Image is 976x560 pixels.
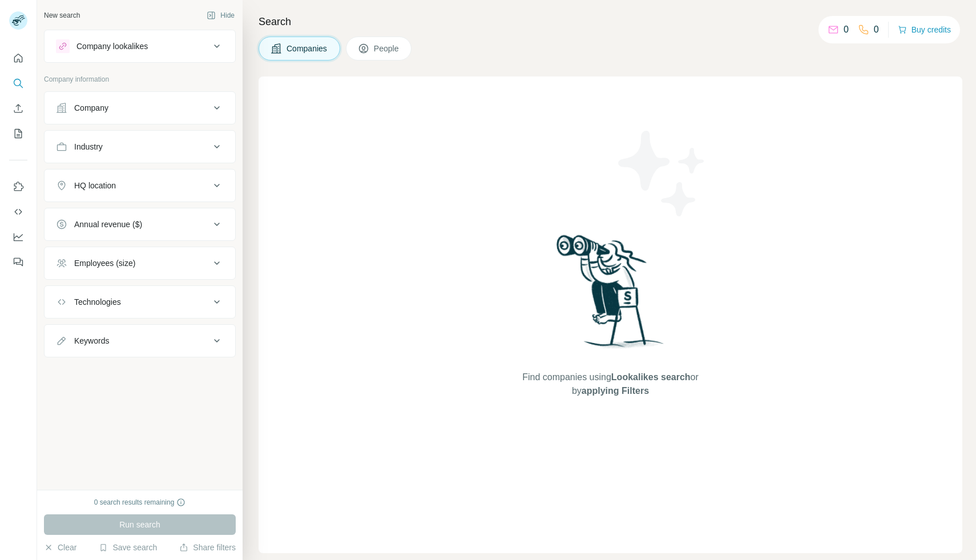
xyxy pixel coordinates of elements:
button: HQ location [45,172,235,199]
button: Company [45,94,235,122]
button: Use Surfe API [9,202,27,222]
div: HQ location [74,180,116,191]
button: Technologies [45,288,235,316]
span: Companies [287,43,328,54]
div: Company lookalikes [76,41,148,52]
button: My lists [9,123,27,144]
div: Industry [74,141,103,152]
img: Surfe Illustration - Stars [611,122,713,225]
div: Technologies [74,296,121,308]
button: Save search [99,542,157,553]
button: Employees (size) [45,249,235,277]
button: Quick start [9,48,27,69]
p: 0 [874,23,879,37]
button: Buy credits [898,22,951,38]
div: Company [74,102,108,114]
div: Employees (size) [74,257,135,269]
span: People [374,43,400,54]
button: Use Surfe on LinkedIn [9,176,27,197]
button: Enrich CSV [9,98,27,119]
p: Company information [44,74,236,84]
img: Surfe Illustration - Woman searching with binoculars [551,232,670,359]
div: 0 search results remaining [94,497,186,507]
button: Share filters [179,542,236,553]
button: Dashboard [9,227,27,247]
button: Hide [199,7,243,24]
button: Clear [44,542,76,553]
button: Search [9,73,27,94]
div: New search [44,10,80,21]
div: Annual revenue ($) [74,219,142,230]
span: applying Filters [582,386,649,396]
button: Company lookalikes [45,33,235,60]
button: Keywords [45,327,235,354]
span: Find companies using or by [519,370,701,398]
button: Annual revenue ($) [45,211,235,238]
h4: Search [259,14,962,30]
p: 0 [844,23,849,37]
button: Industry [45,133,235,160]
span: Lookalikes search [611,372,691,382]
div: Keywords [74,335,109,347]
button: Feedback [9,252,27,272]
